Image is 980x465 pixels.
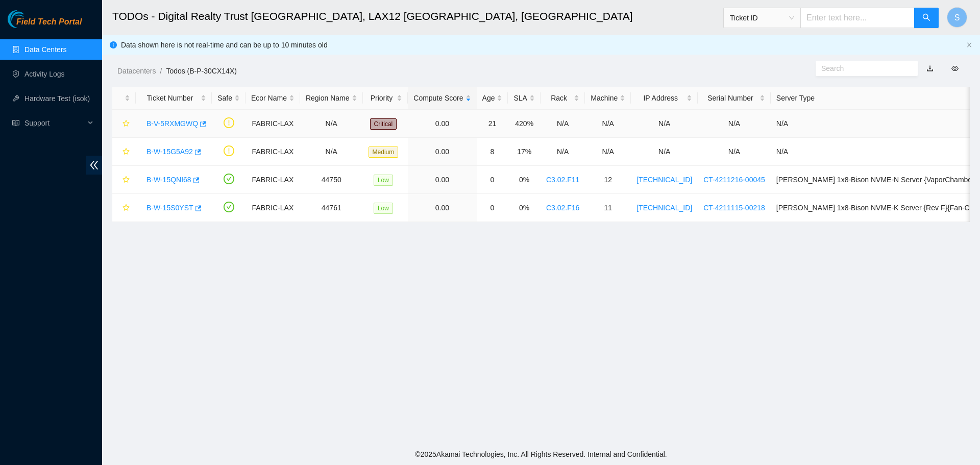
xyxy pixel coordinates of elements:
[8,10,52,28] img: Akamai Technologies
[118,115,130,132] button: star
[585,166,631,194] td: 12
[370,118,397,130] span: Critical
[477,194,508,222] td: 0
[408,194,476,222] td: 0.00
[408,110,476,138] td: 0.00
[585,194,631,222] td: 11
[118,200,130,216] button: star
[246,138,300,166] td: FABRIC-LAX
[631,138,698,166] td: N/A
[477,138,508,166] td: 8
[160,67,162,75] span: /
[730,10,794,26] span: Ticket ID
[224,117,234,128] span: exclamation-circle
[966,42,972,48] button: close
[86,156,102,175] span: double-left
[122,204,130,212] span: star
[698,138,771,166] td: N/A
[631,110,698,138] td: N/A
[703,204,765,212] a: CT-4211115-00218
[300,166,363,194] td: 44750
[541,138,585,166] td: N/A
[24,70,65,78] a: Activity Logs
[146,204,193,212] a: B-W-15S0YST
[408,138,476,166] td: 0.00
[246,110,300,138] td: FABRIC-LAX
[585,138,631,166] td: N/A
[636,176,692,184] a: [TECHNICAL_ID]
[636,204,692,212] a: [TECHNICAL_ID]
[146,148,193,156] a: B-W-15G5A92
[122,176,130,184] span: star
[224,202,234,212] span: check-circle
[374,203,393,214] span: Low
[300,138,363,166] td: N/A
[914,8,939,28] button: search
[951,65,959,72] span: eye
[477,110,508,138] td: 21
[698,110,771,138] td: N/A
[922,13,930,23] span: search
[508,110,540,138] td: 420%
[117,67,156,75] a: Datacenters
[508,194,540,222] td: 0%
[12,119,19,127] span: read
[246,194,300,222] td: FABRIC-LAX
[369,146,399,158] span: Medium
[508,138,540,166] td: 17%
[477,166,508,194] td: 0
[24,45,66,54] a: Data Centers
[24,113,85,133] span: Support
[300,194,363,222] td: 44761
[16,17,82,27] span: Field Tech Portal
[118,143,130,160] button: star
[24,94,90,103] a: Hardware Test (isok)
[300,110,363,138] td: N/A
[8,18,82,32] a: Akamai TechnologiesField Tech Portal
[146,176,191,184] a: B-W-15QNI68
[966,42,972,48] span: close
[122,148,130,156] span: star
[224,145,234,156] span: exclamation-circle
[919,60,941,77] button: download
[146,119,198,128] a: B-V-5RXMGWQ
[166,67,237,75] a: Todos (B-P-30CX14X)
[224,174,234,184] span: check-circle
[122,120,130,128] span: star
[541,110,585,138] td: N/A
[585,110,631,138] td: N/A
[546,204,579,212] a: C3.02.F16
[947,7,967,28] button: S
[546,176,579,184] a: C3.02.F11
[800,8,915,28] input: Enter text here...
[374,175,393,186] span: Low
[408,166,476,194] td: 0.00
[954,11,960,24] span: S
[821,63,904,74] input: Search
[508,166,540,194] td: 0%
[102,444,980,465] footer: © 2025 Akamai Technologies, Inc. All Rights Reserved. Internal and Confidential.
[118,172,130,188] button: star
[703,176,765,184] a: CT-4211216-00045
[246,166,300,194] td: FABRIC-LAX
